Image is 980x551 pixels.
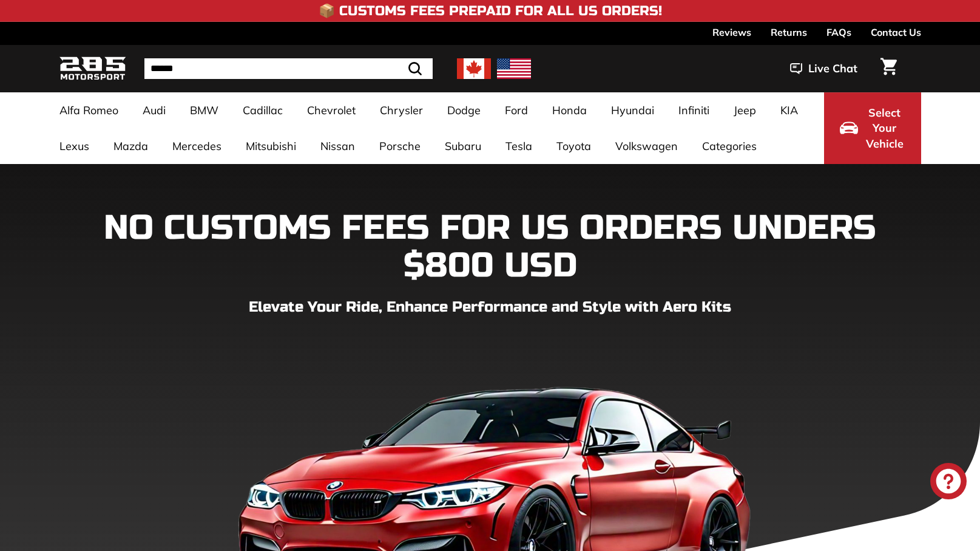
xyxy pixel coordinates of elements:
a: Lexus [47,128,101,164]
a: FAQs [826,22,851,43]
h1: NO CUSTOMS FEES FOR US ORDERS UNDERS $800 USD [59,210,921,284]
a: Subaru [433,128,493,164]
a: Reviews [712,22,751,43]
img: Logo_285_Motorsport_areodynamics_components [59,55,126,83]
a: Hyundai [599,92,666,128]
span: Select Your Vehicle [864,105,905,152]
a: Tesla [493,128,544,164]
a: Infiniti [666,92,721,128]
a: Volkswagen [603,128,690,164]
button: Select Your Vehicle [824,92,921,164]
a: Porsche [367,128,433,164]
a: Cart [873,48,904,89]
p: Elevate Your Ride, Enhance Performance and Style with Aero Kits [59,296,921,318]
a: Audi [130,92,178,128]
a: Alfa Romeo [47,92,130,128]
a: Nissan [308,128,367,164]
a: BMW [178,92,231,128]
a: Toyota [544,128,603,164]
a: Mercedes [160,128,234,164]
a: Returns [771,22,807,43]
a: Ford [493,92,540,128]
a: Chrysler [368,92,435,128]
a: Jeep [721,92,768,128]
a: Honda [540,92,599,128]
a: Dodge [435,92,493,128]
a: Cadillac [231,92,295,128]
inbox-online-store-chat: Shopify online store chat [927,463,970,502]
h4: 📦 Customs Fees Prepaid for All US Orders! [319,4,662,18]
a: Mitsubishi [234,128,308,164]
a: Chevrolet [295,92,368,128]
button: Live Chat [774,53,873,84]
span: Live Chat [808,61,857,77]
a: Contact Us [871,22,921,43]
a: KIA [768,92,810,128]
input: Search [144,58,433,79]
a: Categories [690,128,769,164]
a: Mazda [101,128,160,164]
